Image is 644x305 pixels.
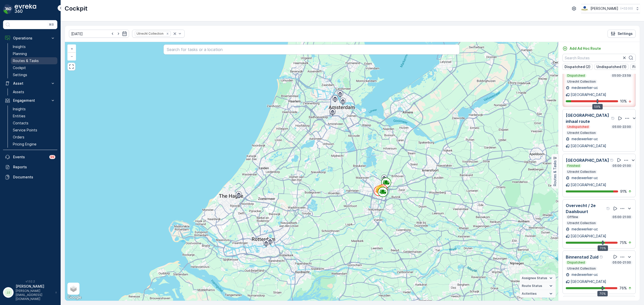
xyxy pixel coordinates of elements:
[571,234,606,239] p: [GEOGRAPHIC_DATA]
[619,286,627,291] p: 76 %
[13,114,25,119] p: Entities
[49,23,54,27] p: ⌘B
[610,158,614,162] div: Help Tooltip Icon
[11,120,57,127] a: Contacts
[3,33,57,43] button: Operations
[571,85,598,90] p: medewerker-uc
[620,240,627,245] p: 75 %
[620,7,633,11] p: ( +02:00 )
[13,58,39,63] p: Routes & Tasks
[11,141,57,148] a: Pricing Engine
[571,175,598,180] p: medewerker-uc
[3,284,57,301] button: JJ[PERSON_NAME][PERSON_NAME][EMAIL_ADDRESS][DOMAIN_NAME]
[599,255,603,259] div: Help Tooltip Icon
[620,189,627,194] p: 91 %
[13,44,26,49] p: Insights
[11,88,57,95] a: Assets
[592,104,602,110] div: 59%
[520,290,556,298] summary: Activities
[3,172,57,182] a: Documents
[3,162,57,172] a: Reports
[13,155,46,160] p: Events
[164,44,460,55] input: Search for tasks or a location
[567,267,596,271] p: Utrecht Collection
[567,131,596,135] p: Utrecht Collection
[612,164,631,168] p: 05:00-21:00
[612,125,631,129] p: 05:00-22:00
[3,4,13,14] img: logo
[596,64,626,69] p: Undispatched (1)
[13,142,36,147] p: Pricing Engine
[13,51,27,56] p: Planning
[13,175,55,180] p: Documents
[567,261,585,265] p: Dispatched
[590,6,618,11] p: [PERSON_NAME]
[571,92,606,97] p: [GEOGRAPHIC_DATA]
[11,127,57,134] a: Service Points
[571,272,598,277] p: medewerker-uc
[562,54,636,62] input: Search Routes
[571,279,606,284] p: [GEOGRAPHIC_DATA]
[11,106,57,113] a: Insights
[13,98,47,103] p: Engagement
[375,185,385,195] div: 67
[68,53,75,60] a: Zoom Out
[520,282,556,290] summary: Route Status
[567,125,589,129] p: Undispatched
[135,31,164,36] div: Utrecht Collection
[522,284,542,288] span: Route Status
[581,4,640,13] button: [PERSON_NAME](+02:00)
[3,152,57,162] a: Events99
[566,157,609,163] p: [GEOGRAPHIC_DATA]
[66,294,83,301] a: Open this area in Google Maps (opens a new window)
[3,78,57,88] button: Asset
[3,280,57,283] span: v 1.52.2
[11,64,57,71] a: Cockpit
[13,128,37,133] p: Service Points
[11,43,57,50] a: Insights
[565,64,590,69] p: Dispatched (2)
[562,46,601,51] a: Add Ad Hoc Route
[608,30,636,38] button: Settings
[13,89,24,94] p: Assets
[522,276,547,280] span: Assignee Status
[618,31,633,36] p: Settings
[13,107,26,112] p: Insights
[567,164,580,168] p: Finished
[552,161,557,186] p: Routes & Tasks
[620,99,627,104] p: 10 %
[16,284,53,289] p: [PERSON_NAME]
[570,46,601,51] p: Add Ad Hoc Route
[11,57,57,64] a: Routes & Tasks
[15,4,36,14] img: logo_dark-DEwI_e13.png
[612,215,631,219] p: 05:00-21:00
[66,294,83,301] img: Google
[611,116,615,120] div: Help Tooltip Icon
[567,221,596,225] p: Utrecht Collection
[71,46,73,51] span: +
[571,143,606,148] p: [GEOGRAPHIC_DATA]
[13,121,28,126] p: Contacts
[571,182,606,187] p: [GEOGRAPHIC_DATA]
[11,50,57,57] a: Planning
[11,134,57,141] a: Orders
[566,254,598,260] p: Binnenstad Zuid
[594,64,628,70] button: Undispatched (1)
[612,74,631,78] p: 05:00-23:59
[11,71,57,78] a: Settings
[3,95,57,106] button: Engagement
[13,165,55,170] p: Reports
[522,292,537,296] span: Activities
[612,261,631,265] p: 05:00-21:00
[567,215,579,219] p: Offline
[562,64,592,70] button: Dispatched (2)
[606,207,610,211] div: Help Tooltip Icon
[567,74,585,78] p: Dispatched
[16,289,53,301] p: [PERSON_NAME][EMAIL_ADDRESS][DOMAIN_NAME]
[571,136,598,141] p: medewerker-uc
[68,45,75,53] a: Zoom In
[13,72,27,77] p: Settings
[165,32,170,36] div: Remove Utrecht Collection
[13,36,47,41] p: Operations
[520,274,556,282] summary: Assignee Status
